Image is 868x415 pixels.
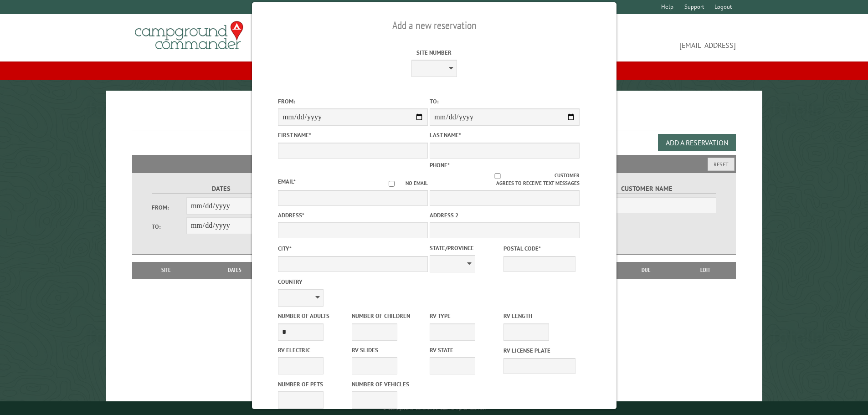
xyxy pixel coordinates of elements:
[430,172,580,187] label: Customer agrees to receive text messages
[383,405,486,411] small: © Campground Commander LLC. All rights reserved.
[430,161,450,169] label: Phone
[278,380,350,389] label: Number of Pets
[278,277,428,286] label: Country
[137,262,196,278] th: Site
[430,131,580,139] label: Last Name
[617,262,675,278] th: Due
[132,155,736,172] h2: Filters
[132,105,736,130] h1: Reservations
[352,380,424,389] label: Number of Vehicles
[132,18,246,53] img: Campground Commander
[278,131,428,139] label: First Name
[278,244,428,253] label: City
[440,173,555,179] input: Customer agrees to receive text messages
[152,184,291,194] label: Dates
[278,312,350,320] label: Number of Adults
[352,346,424,354] label: RV Slides
[359,48,509,57] label: Site Number
[278,17,591,34] h2: Add a new reservation
[675,262,736,278] th: Edit
[708,158,734,171] button: Reset
[430,211,580,220] label: Address 2
[430,312,502,320] label: RV Type
[152,203,186,212] label: From:
[378,179,428,187] label: No email
[196,262,274,278] th: Dates
[503,312,575,320] label: RV Length
[378,181,406,187] input: No email
[152,222,186,231] label: To:
[503,244,575,253] label: Postal Code
[503,346,575,355] label: RV License Plate
[658,134,736,151] button: Add a Reservation
[352,312,424,320] label: Number of Children
[278,346,350,354] label: RV Electric
[278,97,428,106] label: From:
[430,346,502,354] label: RV State
[430,97,580,106] label: To:
[577,184,716,194] label: Customer Name
[278,178,296,185] label: Email
[430,244,502,252] label: State/Province
[278,211,428,220] label: Address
